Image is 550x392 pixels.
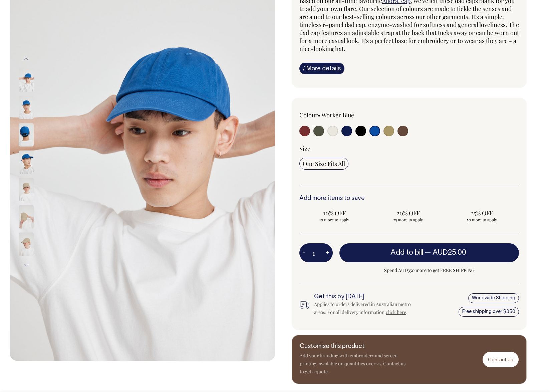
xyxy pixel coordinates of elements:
[19,232,34,256] img: washed-khaki
[303,217,366,222] span: 10 more to apply
[303,160,345,168] span: One Size Fits All
[303,209,366,217] span: 10% OFF
[376,217,440,222] span: 25 more to apply
[19,150,34,174] img: worker-blue
[433,249,466,256] span: AUD25.00
[303,65,305,72] span: i
[299,145,519,153] div: Size
[386,309,406,315] a: click here
[21,258,31,273] button: Next
[483,352,519,367] a: Contact Us
[321,111,354,119] label: Worker Blue
[300,352,406,376] p: Add your branding with embroidery and screen printing, available on quantities over 25. Contact u...
[21,52,31,67] button: Previous
[19,123,34,146] img: worker-blue
[451,217,514,222] span: 50 more to apply
[19,178,34,201] img: washed-khaki
[19,68,34,92] img: worker-blue
[299,158,348,170] input: One Size Fits All
[299,195,519,202] h6: Add more items to save
[299,246,309,260] button: -
[373,207,443,224] input: 20% OFF 25 more to apply
[299,63,344,74] a: iMore details
[339,243,519,262] button: Add to bill —AUD25.00
[314,300,419,316] div: Applies to orders delivered in Australian metro areas. For all delivery information, .
[390,249,423,256] span: Add to bill
[314,294,419,300] h6: Get this by [DATE]
[339,266,519,274] span: Spend AUD350 more to get FREE SHIPPING
[376,209,440,217] span: 20% OFF
[299,111,387,119] div: Colour
[322,246,333,260] button: +
[19,205,34,228] img: washed-khaki
[299,207,369,224] input: 10% OFF 10 more to apply
[425,249,468,256] span: —
[300,343,406,350] h6: Customise this product
[451,209,514,217] span: 25% OFF
[318,111,320,119] span: •
[19,96,34,119] img: worker-blue
[447,207,517,224] input: 25% OFF 50 more to apply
